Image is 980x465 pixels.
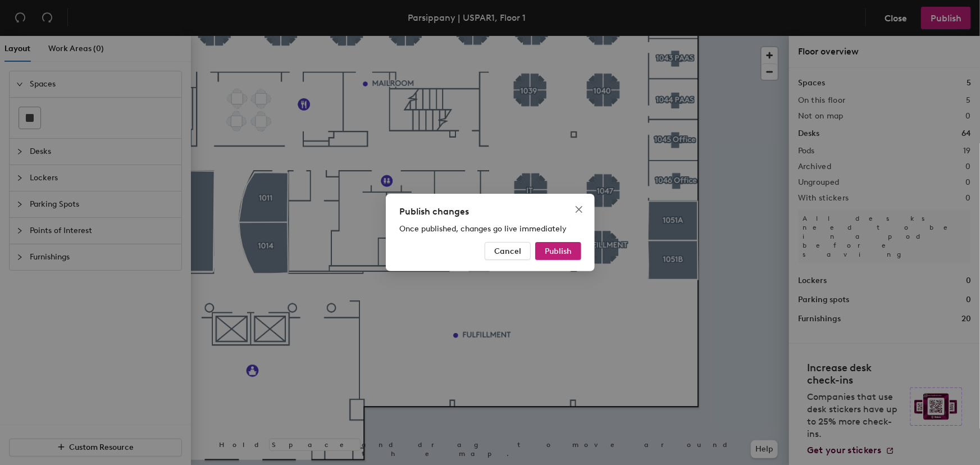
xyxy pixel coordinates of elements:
button: Close [570,200,588,218]
button: Cancel [485,242,531,260]
span: Close [570,205,588,214]
span: close [575,205,584,214]
button: Publish [535,242,581,260]
span: Cancel [494,247,521,256]
span: Once published, changes go live immediately [399,224,567,234]
div: Publish changes [399,205,581,218]
span: Publish [545,247,572,256]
